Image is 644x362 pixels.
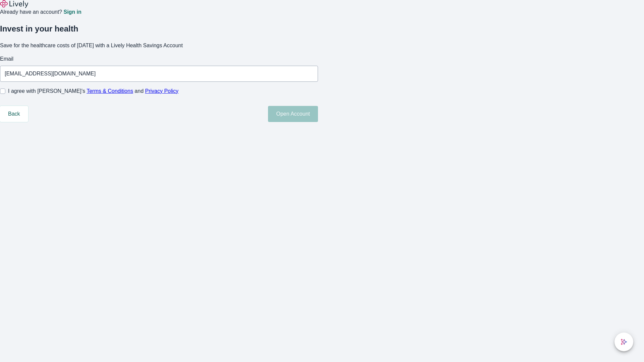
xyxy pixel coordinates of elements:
span: I agree with [PERSON_NAME]’s and [8,87,178,95]
a: Sign in [63,9,81,15]
a: Privacy Policy [145,88,179,94]
a: Terms & Conditions [87,88,133,94]
button: chat [614,333,633,351]
svg: Lively AI Assistant [621,339,627,345]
